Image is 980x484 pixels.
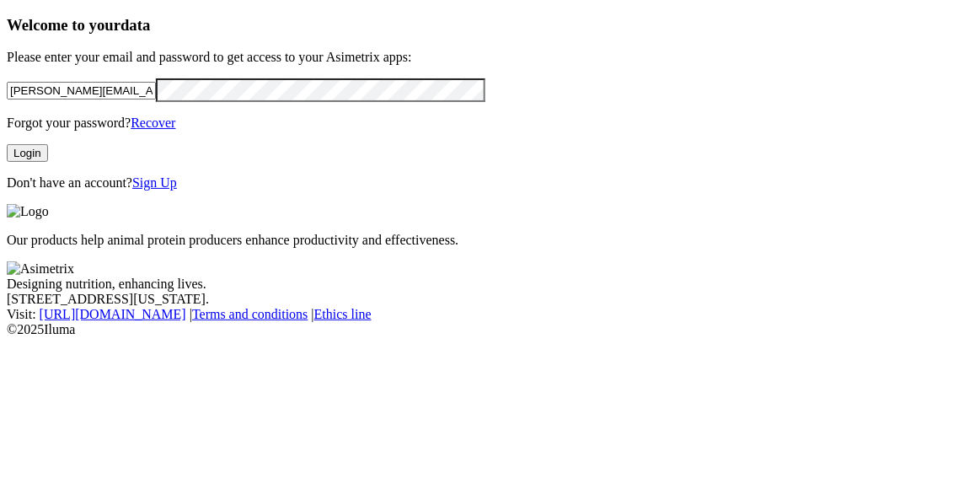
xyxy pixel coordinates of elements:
[7,16,973,35] h3: Welcome to your
[7,292,973,307] div: [STREET_ADDRESS][US_STATE].
[7,322,973,337] div: © 2025 Iluma
[7,50,973,65] p: Please enter your email and password to get access to your Asimetrix apps:
[7,307,973,322] div: Visit : | |
[7,261,74,277] img: Asimetrix
[7,233,973,248] p: Our products help animal protein producers enhance productivity and effectiveness.
[131,116,175,130] a: Recover
[132,175,177,190] a: Sign Up
[7,116,973,131] p: Forgot your password?
[7,82,156,99] input: Your email
[7,175,973,191] p: Don't have an account?
[120,16,150,34] span: data
[7,277,973,292] div: Designing nutrition, enhancing lives.
[314,307,372,321] a: Ethics line
[7,144,48,162] button: Login
[7,204,49,219] img: Logo
[192,307,308,321] a: Terms and conditions
[40,307,186,321] a: [URL][DOMAIN_NAME]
